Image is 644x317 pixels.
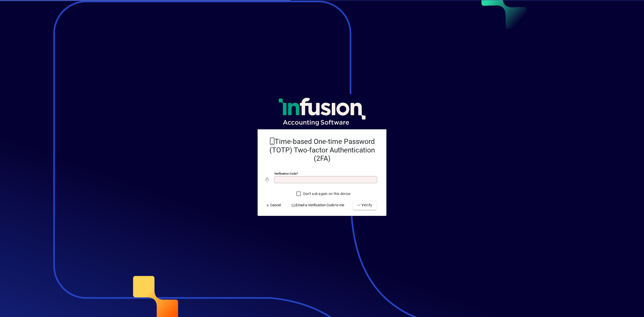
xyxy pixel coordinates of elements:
[302,191,351,196] label: Don't ask again on this device
[292,203,344,208] span: Email a Verification Code to me
[266,137,378,163] h2: Time-based One-time Password (TOTP) Two-factor Authentication (2FA)
[264,201,283,210] button: Cancel
[290,201,346,210] button: Email a Verification Code to me
[274,172,297,175] mat-label: Verification code
[266,203,281,208] span: Cancel
[357,203,372,208] span: Verify
[353,201,376,210] button: Verify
